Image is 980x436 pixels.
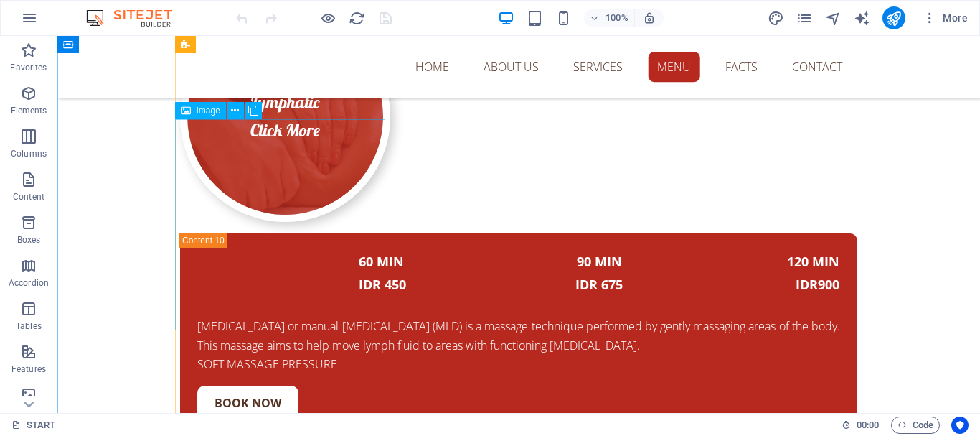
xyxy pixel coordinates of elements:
[349,10,365,27] i: Reload page
[11,417,56,434] a: Click to cancel selection. Double-click to open Pages
[9,277,49,289] p: Accordion
[796,9,814,27] button: pages
[768,9,785,27] button: design
[897,417,933,434] span: Code
[319,9,336,27] button: Click here to leave preview mode and continue editing
[796,10,813,27] i: Pages (Ctrl+Alt+S)
[13,191,44,203] p: Content
[16,320,42,332] p: Tables
[825,10,842,27] i: Navigator
[917,6,974,29] button: More
[891,417,940,434] button: Code
[867,419,869,430] span: :
[584,9,635,27] button: 100%
[842,417,880,434] h6: Session time
[951,417,969,434] button: Usercentrics
[606,9,628,27] h6: 100%
[854,10,870,27] i: AI Writer
[17,234,41,246] p: Boxes
[11,148,47,159] p: Columns
[348,9,365,27] button: reload
[882,6,905,29] button: publish
[197,106,220,115] span: Image
[825,9,842,27] button: navigator
[768,10,784,27] i: Design (Ctrl+Alt+Y)
[643,11,656,24] i: On resize automatically adjust zoom level to fit chosen device.
[11,363,46,375] p: Features
[11,105,47,116] p: Elements
[83,9,190,27] img: Editor Logo
[854,9,871,27] button: text_generator
[885,10,902,27] i: Publish
[10,62,47,73] p: Favorites
[857,417,879,434] span: 00 00
[923,11,968,25] span: More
